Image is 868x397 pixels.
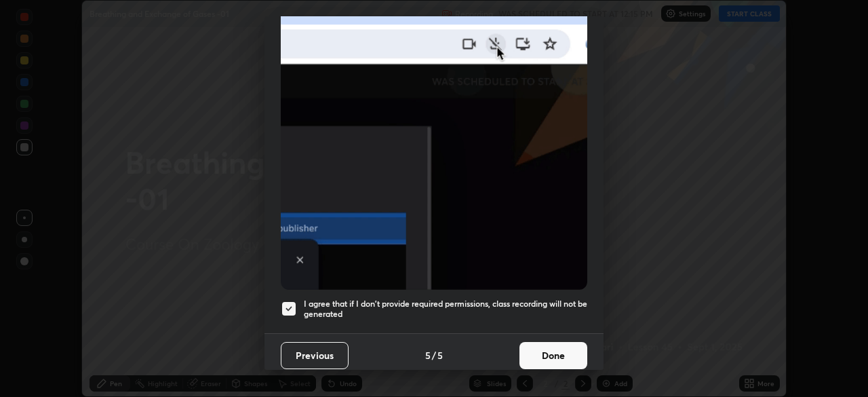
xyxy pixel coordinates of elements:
[425,348,431,362] h4: 5
[432,348,436,362] h4: /
[281,342,349,369] button: Previous
[519,342,587,369] button: Done
[437,348,443,362] h4: 5
[304,299,587,320] h5: I agree that if I don't provide required permissions, class recording will not be generated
